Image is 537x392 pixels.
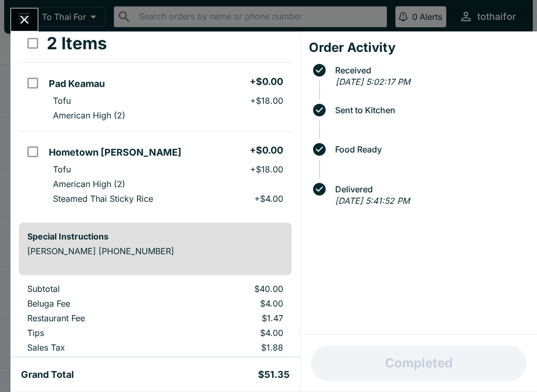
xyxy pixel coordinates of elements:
[53,193,153,204] p: Steamed Thai Sticky Rice
[180,298,283,309] p: $4.00
[180,328,283,338] p: $4.00
[254,193,283,204] p: + $4.00
[53,164,71,175] p: Tofu
[47,33,107,54] h3: 2 Items
[49,146,181,159] h5: Hometown [PERSON_NAME]
[330,66,529,75] span: Received
[330,184,529,194] span: Delivered
[53,179,125,189] p: American High (2)
[250,95,283,106] p: + $18.00
[309,40,529,56] h4: Order Activity
[19,284,292,357] table: orders table
[27,246,283,256] p: [PERSON_NAME] [PHONE_NUMBER]
[180,342,283,353] p: $1.88
[250,75,283,88] h5: + $0.00
[11,8,38,31] button: Close
[53,95,71,106] p: Tofu
[180,313,283,323] p: $1.47
[27,298,163,309] p: Beluga Fee
[258,368,289,381] h5: $51.35
[27,342,163,353] p: Sales Tax
[335,195,410,206] em: [DATE] 5:41:52 PM
[27,328,163,338] p: Tips
[27,284,163,294] p: Subtotal
[27,231,283,242] h6: Special Instructions
[180,284,283,294] p: $40.00
[250,164,283,175] p: + $18.00
[21,368,74,381] h5: Grand Total
[250,144,283,157] h5: + $0.00
[53,110,125,121] p: American High (2)
[330,145,529,154] span: Food Ready
[336,77,410,87] em: [DATE] 5:02:17 PM
[19,25,292,214] table: orders table
[49,78,105,90] h5: Pad Keamau
[27,313,163,323] p: Restaurant Fee
[330,105,529,115] span: Sent to Kitchen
